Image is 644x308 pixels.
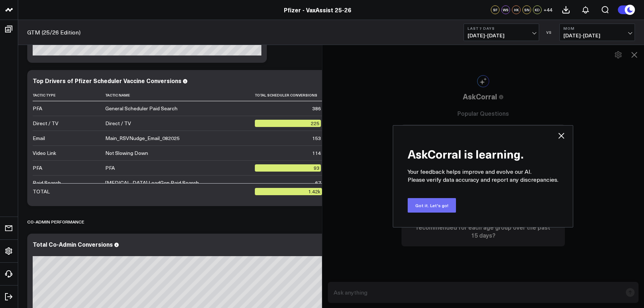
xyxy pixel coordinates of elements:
button: Last 7 Days[DATE]-[DATE] [464,24,539,41]
div: HK [512,5,521,14]
b: Last 7 Days [468,26,535,30]
h2: AskCorral is learning. [408,140,558,160]
button: MoM[DATE]-[DATE] [559,24,635,41]
div: TOTAL [33,188,50,195]
div: 114 [312,149,321,157]
button: Got it. Let's go! [408,198,456,213]
div: 93 [255,164,321,172]
div: Direct / TV [33,120,58,127]
div: 153 [312,135,321,142]
div: Co-Admin Performance [27,213,84,230]
span: [DATE] - [DATE] [468,33,535,38]
div: 386 [312,105,321,112]
div: VS [543,30,556,34]
div: [MEDICAL_DATA] LeadGen Paid Search [105,179,199,186]
a: GTM (25/26 Edition) [27,28,81,36]
div: PFA [105,164,115,172]
a: Pfizer - VaxAssist 25-26 [284,6,351,14]
div: Top Drivers of Pfizer Scheduler Vaccine Conversions [33,77,182,85]
th: Tactic Type [33,89,105,101]
span: + 44 [543,7,553,12]
div: 1.42k [255,188,322,195]
div: Main_RSVNudge_Email_082025 [105,135,180,142]
div: Paid Search [33,179,61,186]
div: PFA [33,105,42,112]
div: Email [33,135,45,142]
div: Not Slowing Down [105,149,148,157]
b: MoM [563,26,631,30]
th: Total Scheduler Conversions [255,89,327,101]
div: 67 [315,179,321,186]
div: 225 [255,120,321,127]
span: [DATE] - [DATE] [563,33,631,38]
div: KD [533,5,542,14]
div: SF [491,5,500,14]
div: Direct / TV [105,120,131,127]
div: WS [501,5,510,14]
button: +44 [543,5,553,14]
div: General Scheduler Paid Search [105,105,178,112]
div: SN [522,5,531,14]
th: Tactic Name [105,89,255,101]
div: PFA [33,164,42,172]
p: Your feedback helps improve and evolve our AI. Please verify data accuracy and report any discrep... [408,168,558,184]
div: Video Link [33,149,56,157]
div: Total Co-Admin Conversions [33,240,113,248]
